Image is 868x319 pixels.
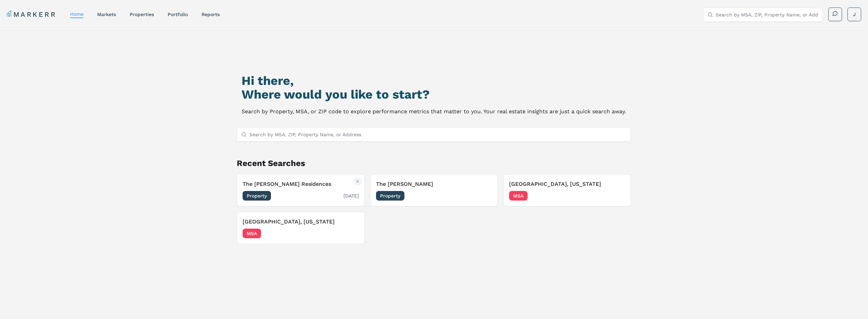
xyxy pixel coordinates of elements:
[344,192,359,199] span: [DATE]
[243,191,271,201] span: Property
[610,192,625,199] span: [DATE]
[716,8,818,22] input: Search by MSA, ZIP, Property Name, or Address
[353,177,362,186] button: Remove The Benjamin Seaport Residences
[243,229,261,238] span: MSA
[853,11,856,18] span: J
[168,12,188,17] a: Portfolio
[237,212,364,244] button: Remove Benjamin, Texas[GEOGRAPHIC_DATA], [US_STATE]MSA[DATE]
[503,174,631,206] button: Remove Boston, Massachusetts[GEOGRAPHIC_DATA], [US_STATE]MSA[DATE]
[243,218,359,226] h3: [GEOGRAPHIC_DATA], [US_STATE]
[376,180,492,188] h3: The [PERSON_NAME]
[376,191,404,201] span: Property
[202,12,220,17] a: reports
[242,88,626,101] h2: Where would you like to start?
[249,128,626,141] input: Search by MSA, ZIP, Property Name, or Address
[509,191,528,201] span: MSA
[237,174,364,206] button: Remove The Benjamin Seaport ResidencesThe [PERSON_NAME] ResidencesProperty[DATE]
[242,107,626,116] p: Search by Property, MSA, or ZIP code to explore performance metrics that matter to you. Your real...
[130,12,154,17] a: properties
[7,10,56,19] a: MARKERR
[509,180,625,188] h3: [GEOGRAPHIC_DATA], [US_STATE]
[370,174,498,206] button: Remove The BenjaminThe [PERSON_NAME]Property[DATE]
[97,12,116,17] a: markets
[344,230,359,237] span: [DATE]
[847,8,861,21] button: J
[242,74,626,88] h1: Hi there,
[243,180,359,188] h3: The [PERSON_NAME] Residences
[70,11,83,17] a: home
[477,192,492,199] span: [DATE]
[237,158,631,169] h2: Recent Searches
